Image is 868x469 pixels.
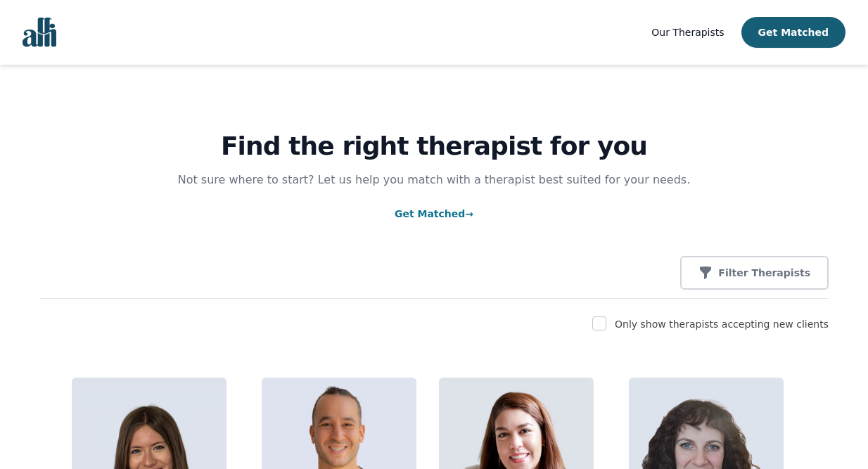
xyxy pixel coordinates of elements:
span: → [465,208,473,219]
button: Get Matched [741,17,845,48]
button: Filter Therapists [680,256,829,290]
span: Our Therapists [651,27,724,38]
label: Only show therapists accepting new clients [615,319,829,330]
img: alli logo [23,18,56,47]
h1: Find the right therapist for you [39,132,829,160]
a: Get Matched [395,208,473,219]
p: Not sure where to start? Let us help you match with a therapist best suited for your needs. [164,172,704,188]
a: Our Therapists [651,24,724,41]
p: Filter Therapists [718,266,810,280]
